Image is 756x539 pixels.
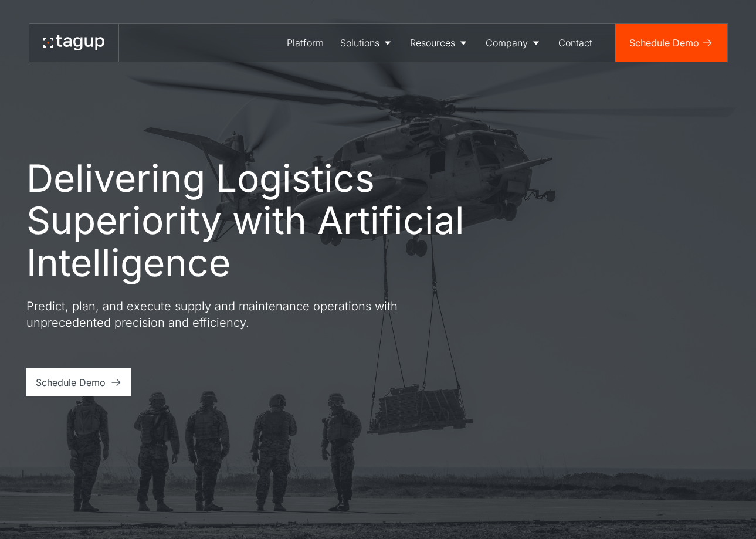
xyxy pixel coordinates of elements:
div: Resources [410,36,455,50]
div: Company [486,36,528,50]
div: Schedule Demo [36,375,106,389]
a: Solutions [332,24,402,62]
a: Resources [402,24,477,62]
a: Schedule Demo [26,368,131,396]
a: Platform [279,24,332,62]
p: Predict, plan, and execute supply and maintenance operations with unprecedented precision and eff... [26,298,449,331]
div: Contact [558,36,592,50]
a: Company [477,24,550,62]
div: Schedule Demo [629,36,699,50]
div: Solutions [340,36,379,50]
h1: Delivering Logistics Superiority with Artificial Intelligence [26,157,519,284]
a: Schedule Demo [615,24,727,62]
div: Platform [287,36,324,50]
a: Contact [550,24,601,62]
